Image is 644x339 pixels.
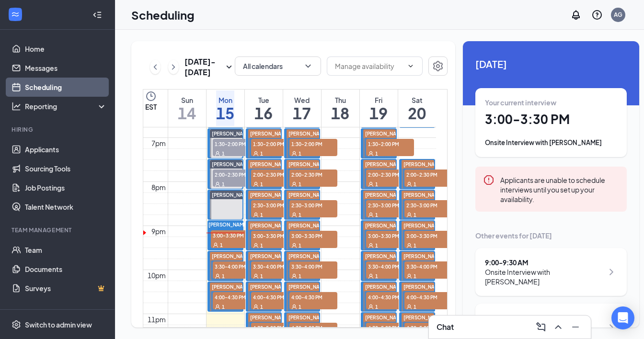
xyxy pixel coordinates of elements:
span: 2:00-2:30 PM [251,169,299,179]
span: 2:00-2:30 PM [404,169,452,179]
span: 2:30-3:00 PM [289,200,337,210]
svg: User [215,151,220,157]
span: 1:30-2:00 PM [251,139,299,148]
svg: User [368,151,374,157]
h3: [DATE] - [DATE] [184,56,223,78]
a: September 15, 2025 [214,90,236,127]
svg: SmallChevronDown [223,61,235,73]
h1: 16 [254,105,273,121]
span: 1 [220,242,223,249]
span: 1 [375,212,378,218]
div: 11pm [146,314,168,325]
span: [PERSON_NAME] [288,192,329,198]
span: 1 [260,150,263,157]
span: [PERSON_NAME] [403,161,444,167]
span: 1 [260,181,263,188]
svg: WorkstreamLogo [11,10,20,19]
span: [PERSON_NAME] [365,253,405,259]
h1: 15 [216,105,234,121]
h1: 17 [293,105,311,121]
div: Open Intercom Messenger [611,306,634,329]
span: [PERSON_NAME] [250,284,290,290]
span: [PERSON_NAME] [212,161,252,167]
svg: Analysis [11,102,21,111]
svg: Minimize [570,321,581,333]
a: September 20, 2025 [406,90,428,127]
span: 4:00-4:30 PM [366,292,414,302]
svg: Error [483,174,494,186]
span: [PERSON_NAME] [250,223,290,228]
span: 4:00-4:30 PM [404,292,452,302]
button: ChevronLeft [150,60,161,74]
svg: User [291,181,297,187]
span: [PERSON_NAME] [212,284,252,290]
span: [PERSON_NAME] [365,223,405,228]
svg: ChevronDown [407,62,414,70]
span: 3:00-3:30 PM [404,231,452,240]
span: 1 [299,212,301,218]
span: [PERSON_NAME] [212,131,252,136]
svg: User [368,273,374,279]
svg: User [406,243,412,249]
span: 1 [222,273,225,280]
span: 4:00-4:30 PM [251,292,299,302]
span: 1 [260,304,263,310]
svg: User [213,242,218,248]
span: EST [145,102,157,112]
span: 1 [375,273,378,280]
svg: User [368,181,374,187]
span: 4:30-5:00 PM [366,323,414,332]
div: Your current interview [485,98,617,107]
h1: 18 [331,105,349,121]
svg: QuestionInfo [591,9,603,21]
div: Team Management [11,226,105,234]
svg: User [253,273,259,279]
svg: User [406,304,412,310]
a: Job Postings [25,178,107,197]
span: [PERSON_NAME] [250,253,290,259]
span: 2:30-3:00 PM [251,200,299,210]
span: [PERSON_NAME] [365,192,405,198]
a: September 19, 2025 [368,90,390,127]
h1: 3:00 - 3:30 PM [485,111,617,127]
svg: Notifications [570,9,582,21]
span: [PERSON_NAME] [212,253,252,259]
svg: Settings [11,320,21,329]
span: 2:00-2:30 PM [366,169,414,179]
span: 1 [414,212,416,218]
span: 1:30-2:00 PM [289,139,337,148]
span: 1 [414,273,416,280]
span: 1 [222,181,225,188]
span: [PERSON_NAME] [365,315,405,320]
svg: User [215,304,220,310]
h1: 19 [369,105,388,121]
div: Hiring [11,125,105,134]
div: Fri [369,95,388,105]
span: [PERSON_NAME] [403,223,444,228]
span: [PERSON_NAME] [288,315,329,320]
svg: Collapse [92,10,102,20]
span: 1 [299,273,301,280]
span: [PERSON_NAME] [288,253,329,259]
span: [PERSON_NAME] [365,284,405,290]
span: 1 [222,304,225,310]
h3: Chat [437,322,454,332]
a: September 17, 2025 [291,90,313,127]
span: [PERSON_NAME] [365,131,405,136]
span: 1:30-2:00 PM [366,139,414,148]
a: Team [25,240,107,260]
div: 8pm [149,182,168,192]
div: Other events for [DATE] [475,231,627,240]
a: Talent Network [25,197,107,216]
div: 9pm [149,226,168,237]
a: September 16, 2025 [253,90,275,127]
div: Sat [408,95,426,105]
svg: ChevronRight [606,266,617,278]
span: 1 [299,181,301,188]
span: [PERSON_NAME] [288,223,329,228]
svg: ChevronDown [303,61,313,71]
span: 2:00-2:30 PM [289,169,337,179]
div: Onsite Interview with [PERSON_NAME] [485,138,617,147]
h1: 20 [408,105,426,121]
span: 1 [414,304,416,310]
